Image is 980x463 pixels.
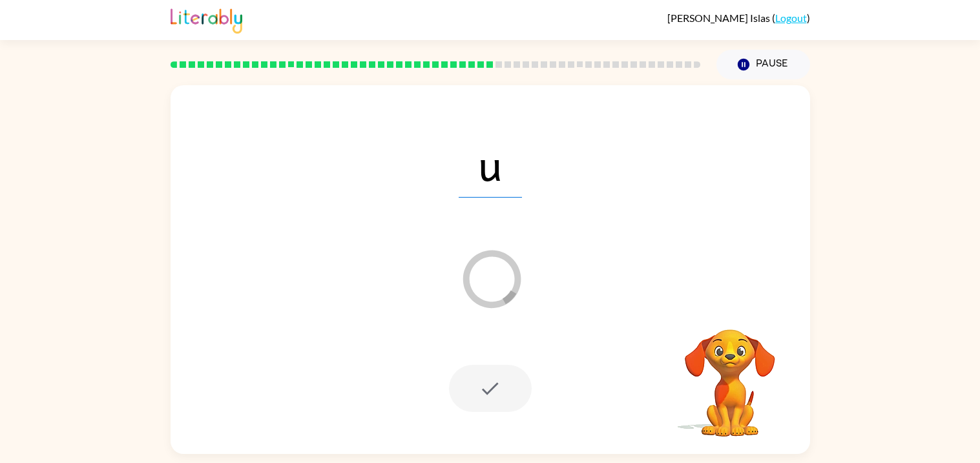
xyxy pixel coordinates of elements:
[667,12,810,24] div: ( )
[665,309,795,438] video: Your browser must support playing .mp4 files to use Literably. Please try using another browser.
[775,12,807,24] a: Logout
[171,5,242,34] img: Literably
[459,130,522,198] span: u
[716,50,810,79] button: Pause
[667,12,772,24] span: [PERSON_NAME] Islas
